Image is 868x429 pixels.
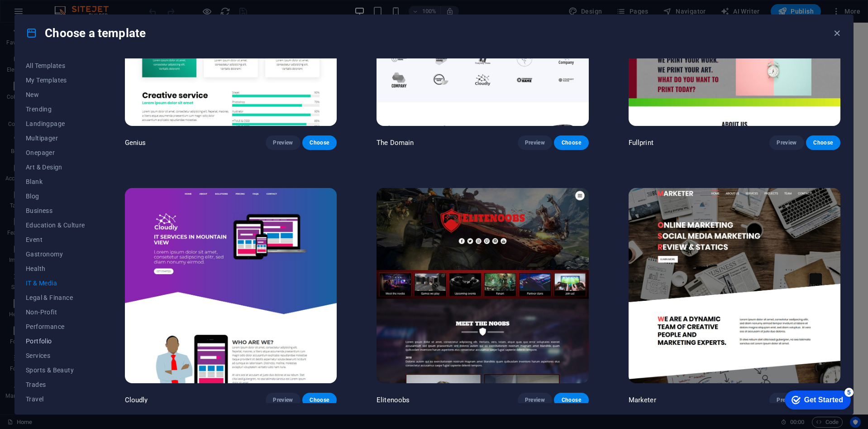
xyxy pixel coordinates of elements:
span: Business [26,207,85,214]
span: Preview [777,139,796,146]
button: Choose [806,135,840,150]
button: All Templates [26,58,85,73]
span: Onepager [26,149,85,156]
button: Landingpage [26,116,85,131]
button: Preview [769,393,804,407]
img: Cloudly [125,188,337,384]
p: Elitenoobs [377,395,410,405]
p: Cloudly [125,395,148,405]
span: Trades [26,381,85,388]
span: Choose [310,396,329,404]
button: Portfolio [26,334,85,348]
button: Performance [26,319,85,334]
p: The Domain [377,138,414,147]
img: Marketer [629,188,840,384]
button: Preview [769,135,804,150]
span: Choose [561,139,581,146]
button: Travel [26,392,85,406]
span: Health [26,265,85,272]
button: Choose [302,393,337,407]
span: Landingpage [26,120,85,127]
button: Services [26,348,85,363]
span: Preview [525,396,545,404]
span: Preview [273,139,293,146]
button: Blank [26,174,85,189]
div: 5 [67,2,76,11]
button: Event [26,232,85,247]
p: Marketer [629,395,656,405]
span: Non-Profit [26,308,85,316]
button: New [26,87,85,102]
button: Choose [302,135,337,150]
h4: Choose a template [26,26,146,40]
span: All Templates [26,62,85,69]
button: Trending [26,102,85,116]
button: Health [26,261,85,276]
p: Fullprint [629,138,653,147]
span: Blank [26,178,85,185]
button: Multipager [26,131,85,145]
button: Sports & Beauty [26,363,85,377]
button: Education & Culture [26,218,85,232]
span: IT & Media [26,280,85,287]
button: Gastronomy [26,247,85,261]
button: Choose [554,393,588,407]
button: Preview [518,135,552,150]
span: Sports & Beauty [26,366,85,374]
span: New [26,91,85,98]
span: Multipager [26,135,85,142]
button: Preview [518,393,552,407]
div: Get Started [27,10,66,18]
span: Gastronomy [26,251,85,258]
span: Art & Design [26,164,85,171]
button: IT & Media [26,276,85,290]
button: Legal & Finance [26,290,85,305]
button: Art & Design [26,160,85,174]
button: My Templates [26,73,85,87]
button: Preview [266,135,300,150]
div: Get Started 5 items remaining, 0% complete [7,5,73,24]
span: Education & Culture [26,222,85,229]
span: Travel [26,395,85,403]
button: Non-Profit [26,305,85,319]
button: Business [26,203,85,218]
span: My Templates [26,77,85,84]
button: Trades [26,377,85,392]
span: Choose [561,396,581,404]
button: Preview [266,393,300,407]
img: Elitenoobs [377,188,588,384]
p: Genius [125,138,146,147]
span: Preview [777,396,796,404]
span: Preview [525,139,545,146]
span: Preview [273,396,293,404]
span: Trending [26,106,85,113]
span: Legal & Finance [26,294,85,301]
button: Choose [554,135,588,150]
span: Performance [26,323,85,330]
button: Onepager [26,145,85,160]
span: Choose [813,139,833,146]
span: Services [26,352,85,359]
span: Portfolio [26,337,85,345]
span: Choose [310,139,329,146]
button: Blog [26,189,85,203]
span: Blog [26,193,85,200]
span: Event [26,236,85,243]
